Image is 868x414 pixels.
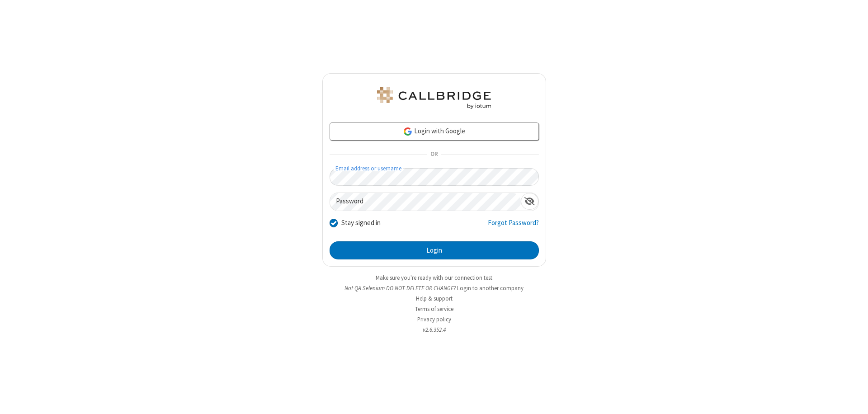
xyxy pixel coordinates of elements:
iframe: Chat [845,390,861,408]
li: v2.6.352.4 [322,325,546,334]
input: Email address or username [330,168,539,186]
a: Privacy policy [417,315,451,323]
a: Make sure you're ready with our connection test [376,274,492,282]
label: Stay signed in [341,218,381,228]
span: OR [427,148,441,161]
a: Forgot Password? [488,218,539,235]
a: Terms of service [415,305,453,313]
button: Login to another company [457,284,524,292]
div: Show password [521,193,538,210]
img: QA Selenium DO NOT DELETE OR CHANGE [375,87,493,109]
input: Password [330,193,521,211]
img: google-icon.png [403,127,413,136]
a: Login with Google [330,122,539,141]
a: Help & support [416,295,453,302]
li: Not QA Selenium DO NOT DELETE OR CHANGE? [322,284,546,292]
button: Login [330,241,539,259]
